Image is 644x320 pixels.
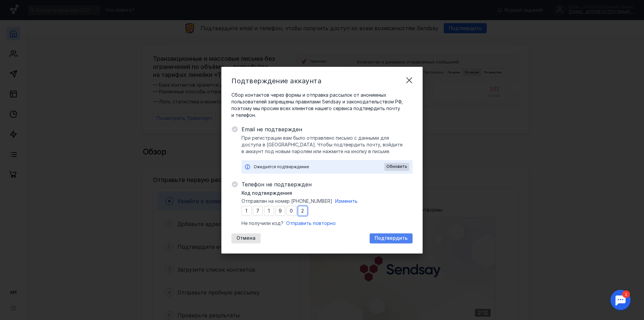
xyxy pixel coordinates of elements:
div: 1 [15,4,23,11]
span: Телефон не подтвержден [241,180,413,188]
input: 0 [241,206,252,216]
span: Сбор контактов через формы и отправка рассылок от анонимных пользователей запрещены правилами Sen... [231,92,413,119]
span: Отмена [236,235,256,241]
div: Ожидается подтверждение [254,164,384,170]
span: Отправить повторно [286,220,336,226]
button: Отправить повторно [286,220,336,227]
span: Изменить [335,198,358,204]
span: Подтвердить [375,235,408,241]
span: Не получили код? [241,220,283,227]
button: Отмена [231,233,261,243]
button: Обновить [384,163,409,171]
input: 0 [264,206,274,216]
input: 0 [298,206,308,216]
input: 0 [275,206,285,216]
span: При регистрации вам было отправлено письмо с данными для доступа в [GEOGRAPHIC_DATA]. Чтобы подтв... [241,135,413,155]
span: Подтверждение аккаунта [231,77,321,85]
span: Email не подтвержден [241,125,413,133]
button: Подтвердить [370,233,413,243]
span: Отправлен на номер [PHONE_NUMBER] [241,198,332,204]
button: Изменить [335,198,358,204]
span: Код подтверждения [241,190,292,196]
input: 0 [253,206,263,216]
input: 0 [286,206,297,216]
span: Обновить [386,164,407,169]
